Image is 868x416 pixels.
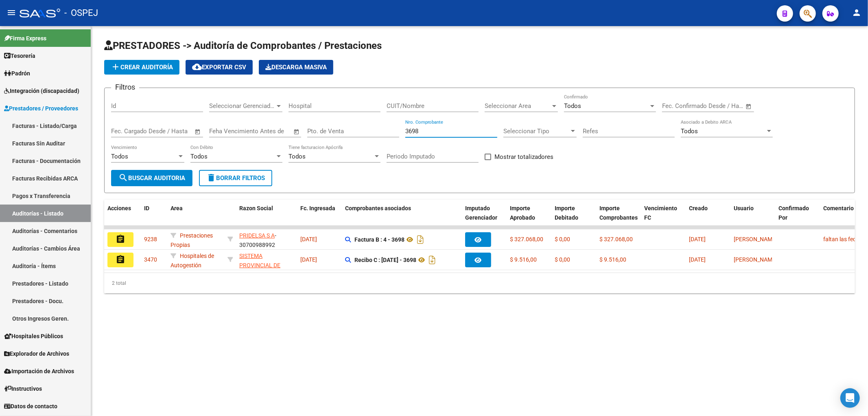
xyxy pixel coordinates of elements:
span: Datos de contacto [4,402,57,411]
span: Importación de Archivos [4,367,74,376]
span: [DATE] [300,236,317,242]
div: 2 total [104,273,855,293]
div: - 30700988992 [239,231,294,248]
span: Vencimiento FC [644,205,677,221]
span: Todos [681,128,698,135]
span: 9238 [144,236,157,242]
datatable-header-cell: Razon Social [236,200,297,236]
span: Fc. Ingresada [300,205,335,211]
span: $ 9.516,00 [599,256,626,263]
span: Seleccionar Tipo [503,128,569,135]
button: Exportar CSV [186,60,253,75]
span: Tesorería [4,51,35,60]
mat-icon: assignment [116,255,125,264]
span: Comentario [823,205,854,211]
span: [PERSON_NAME] [734,256,777,263]
span: Comprobantes asociados [345,205,411,211]
datatable-header-cell: Fc. Ingresada [297,200,342,236]
span: Confirmado Por [778,205,809,221]
span: - OSPEJ [64,4,98,22]
span: $ 0,00 [555,236,570,242]
datatable-header-cell: Importe Comprobantes [596,200,641,236]
span: SISTEMA PROVINCIAL DE SALUD [239,253,280,278]
input: End date [145,128,184,135]
datatable-header-cell: Comprobantes asociados [342,200,462,236]
strong: Recibo C : [DATE] - 3698 [354,257,416,263]
button: Open calendar [193,127,203,136]
span: Imputado Gerenciador [465,205,497,221]
span: ID [144,205,149,211]
div: Open Intercom Messenger [840,388,860,408]
span: PRESTADORES -> Auditoría de Comprobantes / Prestaciones [104,40,382,51]
datatable-header-cell: Confirmado Por [775,200,820,236]
datatable-header-cell: Acciones [104,200,141,236]
span: Prestaciones Propias [171,232,213,248]
span: Integración (discapacidad) [4,86,79,95]
span: Explorador de Archivos [4,349,69,358]
button: Open calendar [292,127,302,136]
datatable-header-cell: ID [141,200,167,236]
button: Borrar Filtros [199,170,272,186]
span: Todos [190,153,208,160]
i: Descargar documento [415,233,426,246]
span: PRIDELSA S A [239,232,275,239]
mat-icon: delete [206,173,216,183]
mat-icon: cloud_download [192,62,202,72]
div: - 30691822849 [239,251,294,269]
span: Borrar Filtros [206,174,265,182]
mat-icon: search [118,173,128,183]
span: $ 327.068,00 [599,236,633,242]
span: Descarga Masiva [265,64,327,71]
span: Hospitales Públicos [4,332,63,341]
span: Mostrar totalizadores [494,152,553,162]
span: [DATE] [300,256,317,263]
button: Buscar Auditoria [111,170,192,186]
span: Instructivos [4,384,42,393]
span: Crear Auditoría [111,64,173,71]
span: $ 0,00 [555,256,570,263]
span: Importe Debitado [555,205,578,221]
mat-icon: assignment [116,234,125,244]
span: [DATE] [689,256,706,263]
datatable-header-cell: Creado [686,200,730,236]
span: Hospitales de Autogestión [171,253,214,269]
span: Area [171,205,183,211]
span: Buscar Auditoria [118,174,185,182]
span: [DATE] [689,236,706,242]
datatable-header-cell: Usuario [730,200,775,236]
span: Todos [564,102,581,110]
span: Creado [689,205,708,211]
span: [PERSON_NAME] [734,236,777,242]
input: Start date [111,128,138,135]
h3: Filtros [111,81,139,93]
app-download-masive: Descarga masiva de comprobantes (adjuntos) [259,60,333,75]
span: $ 327.068,00 [510,236,543,242]
datatable-header-cell: Area [167,200,224,236]
datatable-header-cell: Vencimiento FC [641,200,686,236]
mat-icon: person [852,8,861,18]
i: Descargar documento [427,253,437,266]
button: Descarga Masiva [259,60,333,75]
strong: Factura B : 4 - 3698 [354,236,404,243]
span: Todos [289,153,306,160]
button: Open calendar [744,102,754,111]
mat-icon: menu [7,8,16,18]
mat-icon: add [111,62,120,72]
span: Acciones [107,205,131,211]
span: Firma Express [4,34,46,43]
span: Importe Aprobado [510,205,535,221]
input: Start date [662,102,689,110]
span: Seleccionar Area [485,102,551,110]
span: 3470 [144,256,157,263]
span: Exportar CSV [192,64,246,71]
span: Prestadores / Proveedores [4,104,78,113]
span: Razon Social [239,205,273,211]
span: Usuario [734,205,754,211]
span: $ 9.516,00 [510,256,537,263]
span: Todos [111,153,128,160]
button: Crear Auditoría [104,60,179,75]
input: End date [696,102,735,110]
datatable-header-cell: Imputado Gerenciador [462,200,507,236]
datatable-header-cell: Importe Debitado [551,200,596,236]
span: Seleccionar Gerenciador [209,102,275,110]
